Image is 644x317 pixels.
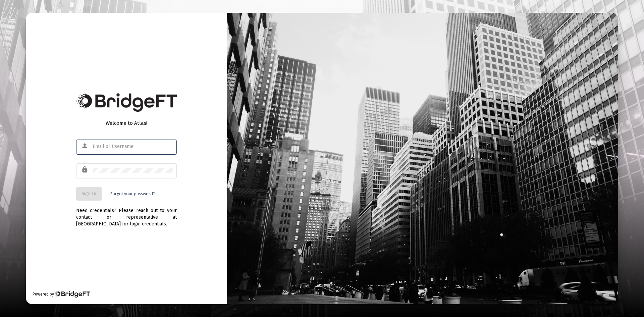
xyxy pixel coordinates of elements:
[76,201,177,227] div: Need credentials? Please reach out to your contact or representative at [GEOGRAPHIC_DATA] for log...
[76,93,177,112] img: Bridge Financial Technology Logo
[110,191,155,197] a: Forgot your password?
[81,166,89,174] mat-icon: lock
[93,144,173,149] input: Email or Username
[55,291,90,298] img: Bridge Financial Technology Logo
[33,291,90,298] div: Powered by
[76,120,177,126] div: Welcome to Atlas!
[81,142,89,150] mat-icon: person
[82,191,96,197] span: Sign In
[76,187,102,201] button: Sign In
